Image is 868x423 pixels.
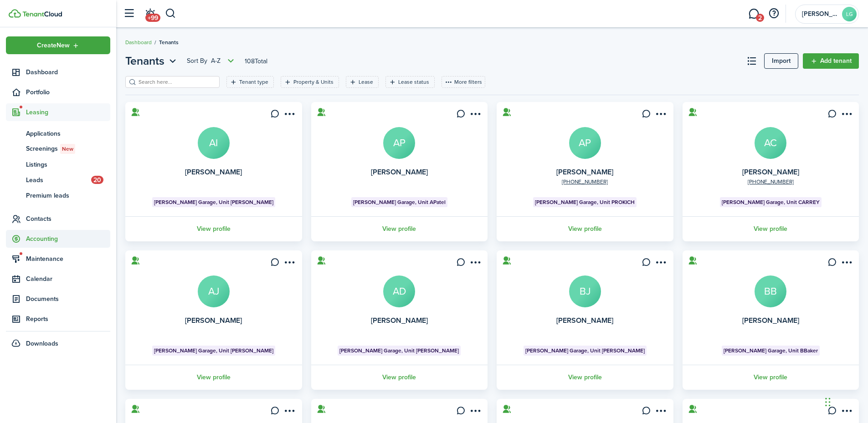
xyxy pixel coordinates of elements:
a: View profile [124,216,303,241]
a: [PERSON_NAME] [371,315,428,326]
span: 20 [91,176,103,184]
img: TenantCloud [9,9,21,18]
a: [PERSON_NAME] [185,167,242,177]
span: Calendar [26,274,110,284]
a: Messaging [745,2,762,25]
span: [PERSON_NAME] Garage, Unit PROKICH [535,198,635,206]
a: [PERSON_NAME] [556,167,613,177]
img: TenantCloud [22,11,62,17]
a: View profile [310,365,489,390]
iframe: Chat Widget [822,379,868,423]
button: Open menu [125,53,179,69]
span: Applications [26,129,110,138]
span: Reports [26,314,110,324]
span: [PERSON_NAME] Garage, Unit APatel [353,198,446,206]
span: A-Z [211,56,221,66]
a: AC [755,127,786,159]
button: Search [165,6,176,21]
a: [PERSON_NAME] [556,315,613,326]
span: Screenings [26,144,110,154]
filter-tag-label: Property & Units [293,78,334,86]
a: BJ [569,275,601,307]
a: Reports [6,310,110,328]
a: Dashboard [125,38,152,46]
avatar-text: AP [383,127,415,159]
span: Tenants [159,38,179,46]
span: 2 [756,14,764,22]
span: [PERSON_NAME] Garage, Unit [PERSON_NAME] [525,347,645,355]
filter-tag-label: Tenant type [239,78,268,86]
a: BB [755,275,786,307]
span: Leasing [26,107,110,117]
span: Contacts [26,214,110,224]
button: Open menu [653,258,668,270]
span: Portfolio [26,87,110,97]
a: Add tenant [803,53,859,69]
span: [PERSON_NAME] Garage, Unit [PERSON_NAME] [154,347,273,355]
header-page-total: 108 Total [245,56,267,66]
span: Tenants [125,53,164,69]
a: Premium leads [6,188,110,203]
span: +99 [145,14,160,22]
a: View profile [681,365,861,390]
span: Listings [26,160,110,169]
button: Open menu [282,406,297,418]
span: [PERSON_NAME] Garage, Unit [PERSON_NAME] [339,347,459,355]
filter-tag: Open filter [226,76,274,88]
button: Open menu [282,258,297,270]
button: Open sidebar [120,5,138,22]
import-btn: Import [764,53,798,69]
a: Listings [6,157,110,172]
span: [PERSON_NAME] Garage, Unit [PERSON_NAME] [154,198,273,206]
button: Open menu [653,109,668,122]
avatar-text: LG [842,7,857,21]
a: View profile [495,216,675,241]
div: Drag [825,388,831,416]
button: Open menu [839,258,853,270]
a: [PERSON_NAME] [371,167,428,177]
a: Applications [6,126,110,141]
filter-tag: Open filter [346,76,379,88]
filter-tag-label: Lease status [398,78,429,86]
a: AP [569,127,601,159]
button: Open menu [467,109,482,122]
button: More filters [442,76,485,88]
a: View profile [124,365,303,390]
a: AD [383,275,415,307]
a: ScreeningsNew [6,141,110,157]
span: Accounting [26,234,110,244]
a: View profile [681,216,861,241]
filter-tag: Open filter [385,76,435,88]
a: Notifications [141,2,159,25]
button: Open menu [653,406,668,418]
button: Open menu [839,109,853,122]
filter-tag: Open filter [281,76,339,88]
input: Search here... [136,78,216,87]
button: Open menu [467,406,482,418]
a: AI [198,127,230,159]
a: [PHONE_NUMBER] [562,178,608,186]
span: Dashboard [26,67,110,77]
a: [PHONE_NUMBER] [748,178,794,186]
span: Premium leads [26,191,110,200]
span: Documents [26,294,110,304]
filter-tag-label: Lease [359,78,373,86]
a: View profile [495,365,675,390]
button: Open menu [187,56,236,66]
button: Open resource center [766,6,781,21]
a: [PERSON_NAME] [185,315,242,326]
a: [PERSON_NAME] [742,315,799,326]
button: Open menu [467,258,482,270]
span: New [62,145,73,153]
button: Open menu [6,36,110,54]
span: [PERSON_NAME] Garage, Unit BBaker [724,347,818,355]
span: [PERSON_NAME] Garage, Unit CARREY [722,198,820,206]
span: Downloads [26,339,58,348]
span: Langley Garage [802,11,838,17]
